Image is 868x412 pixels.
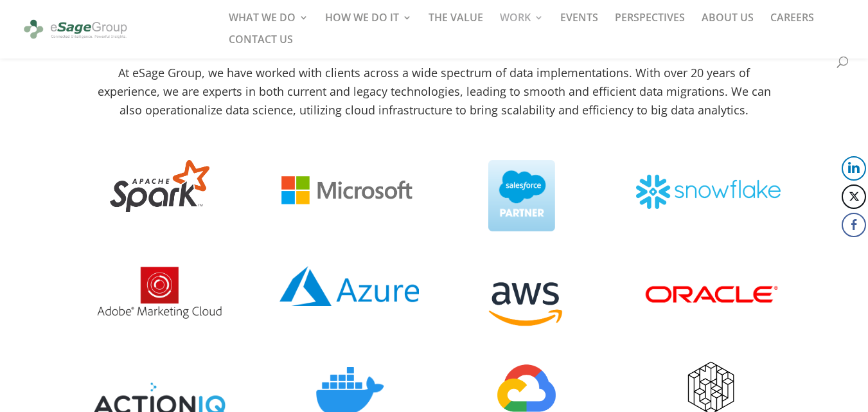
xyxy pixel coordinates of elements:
a: PERSPECTIVES [615,13,685,35]
a: CONTACT US [229,35,293,57]
a: HOW WE DO IT [325,13,412,35]
button: Facebook Share [842,213,866,237]
a: CAREERS [770,13,814,35]
a: ABOUT US [702,13,754,35]
h3: At eSage Group, we have worked with clients across a wide spectrum of data implementations. With ... [87,64,781,125]
button: Twitter Share [842,184,866,209]
img: eSage Group [22,15,129,44]
button: LinkedIn Share [842,156,866,181]
a: THE VALUE [429,13,483,35]
a: WORK [500,13,544,35]
a: WHAT WE DO [229,13,308,35]
a: EVENTS [560,13,598,35]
